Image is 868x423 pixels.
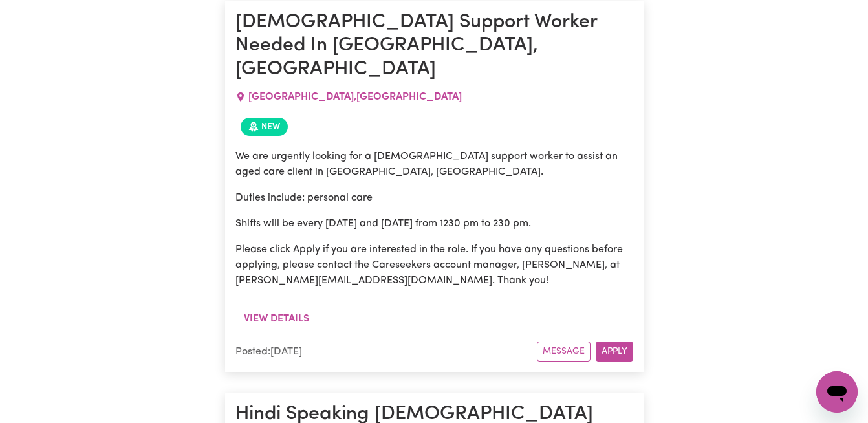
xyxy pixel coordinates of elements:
span: [GEOGRAPHIC_DATA] , [GEOGRAPHIC_DATA] [248,92,462,102]
h1: [DEMOGRAPHIC_DATA] Support Worker Needed In [GEOGRAPHIC_DATA], [GEOGRAPHIC_DATA] [235,11,633,81]
button: Apply for this job [596,342,633,362]
iframe: Button to launch messaging window, conversation in progress [816,371,858,413]
div: Posted: [DATE] [235,344,537,360]
p: Please click Apply if you are interested in the role. If you have any questions before applying, ... [235,242,633,288]
span: Job posted within the last 30 days [241,118,288,136]
button: View details [235,307,318,331]
p: Shifts will be every [DATE] and [DATE] from 1230 pm to 230 pm. [235,216,633,232]
p: Duties include: personal care [235,190,633,206]
button: Message [537,342,591,362]
p: We are urgently looking for a [DEMOGRAPHIC_DATA] support worker to assist an aged care client in ... [235,149,633,180]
